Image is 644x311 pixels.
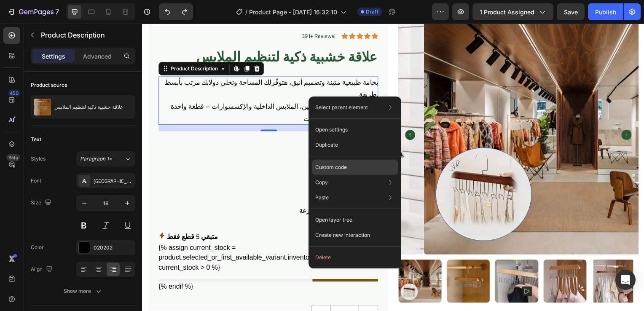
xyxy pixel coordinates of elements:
[557,3,585,20] button: Save
[8,90,20,97] div: 450
[25,209,76,221] p: متبقي 5 قطع فقط
[76,151,135,166] button: Paragraph 1*
[31,197,53,209] div: Size
[190,284,218,302] input: quantity
[595,8,616,16] div: Publish
[31,155,46,163] div: Styles
[366,8,378,16] span: Draft
[158,182,224,195] strong: إزالة تجاعيد فائقة السرعة
[472,3,553,20] button: 1 product assigned
[205,112,238,129] div: LE 40.00
[312,250,398,265] button: Delete
[265,107,275,118] button: Carousel Back Arrow
[54,104,123,110] p: علاقة خشبية ذكية لتنظيم الملابس
[16,221,238,270] div: {% assign current_stock = product.selected_or_first_available_variant.inventory_quantity %} {% if...
[83,52,112,61] p: Advanced
[315,141,338,149] p: Duplicate
[31,284,135,299] button: Show more
[94,177,133,185] div: [GEOGRAPHIC_DATA]
[34,99,51,115] img: product feature img
[315,216,352,224] p: Open layer tree
[483,107,493,118] button: Carousel Next Arrow
[315,164,347,171] p: Custom code
[315,126,348,134] p: Open settings
[249,8,337,16] span: Product Page - [DATE] 16:32:10
[159,3,193,20] div: Undo/Redo
[94,244,133,252] div: 020202
[64,287,103,295] div: Show more
[315,104,368,111] p: Select parent element
[31,244,44,251] div: Color
[169,113,198,127] div: LE 60.00
[172,169,224,182] strong: خفيفة وسهلة الحمل
[315,231,370,239] p: Create new interaction
[142,24,644,311] iframe: Design area
[31,177,41,185] div: Font
[42,52,65,61] p: Settings
[31,81,67,89] div: Product source
[480,8,534,16] span: 1 product assigned
[218,284,237,302] button: increment
[564,8,578,16] span: Save
[41,30,132,40] p: Product Description
[31,264,54,275] div: Align
[245,8,247,16] span: /
[55,7,59,17] p: 7
[31,136,41,143] div: Text
[615,270,636,290] div: Open Intercom Messenger
[187,156,224,169] strong: جاف وبخار معاً
[208,140,237,152] p: : المميزات
[6,154,20,161] div: Beta
[80,155,112,163] span: Paragraph 1*
[171,284,190,302] button: decrement
[315,194,329,201] p: Paste
[3,3,63,20] button: 7
[315,179,328,186] p: Copy
[588,3,623,20] button: Publish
